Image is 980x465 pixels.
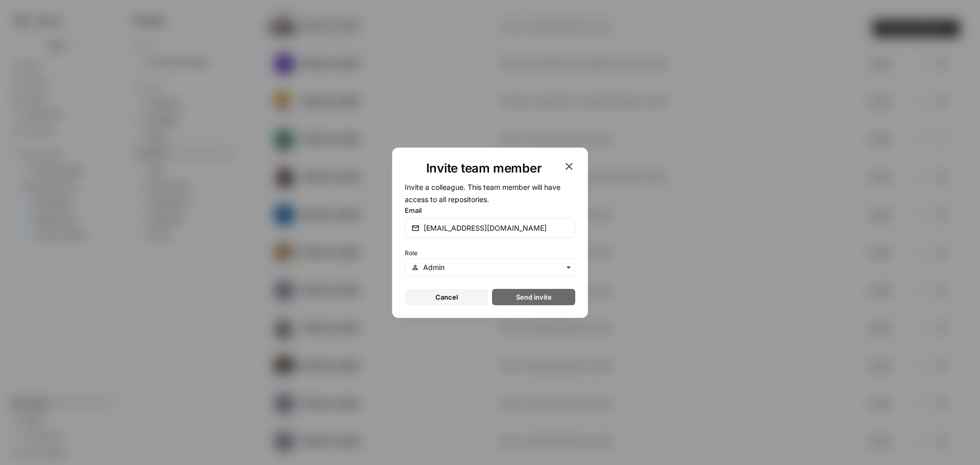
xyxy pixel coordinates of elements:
span: Send invite [516,292,552,302]
input: Admin [423,262,569,273]
h1: Invite team member [405,160,563,177]
button: Cancel [405,289,488,305]
label: Email [405,205,575,215]
input: email@company.com [424,223,569,233]
button: Send invite [492,289,575,305]
span: Role [405,249,418,257]
span: Invite a colleague. This team member will have access to all repositories. [405,183,560,204]
span: Cancel [435,292,458,302]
